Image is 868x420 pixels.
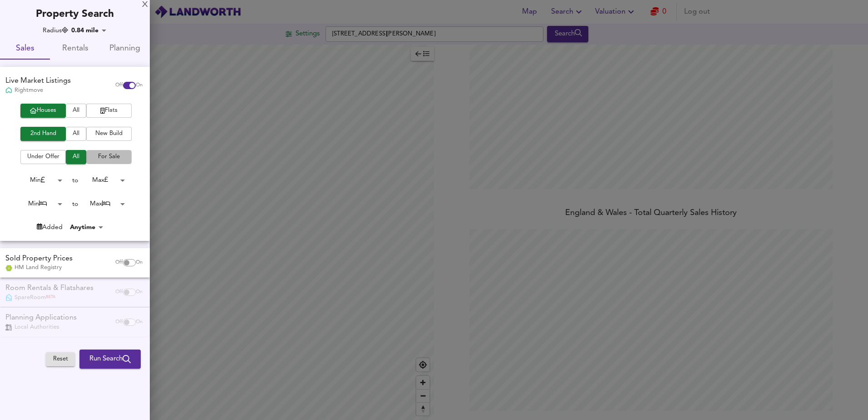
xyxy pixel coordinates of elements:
span: Houses [25,105,61,116]
button: All [66,150,86,164]
span: New Build [91,129,127,139]
span: Under Offer [25,152,61,162]
div: to [72,176,78,185]
button: All [66,127,86,141]
span: Planning [105,42,144,56]
span: All [70,129,82,139]
div: Rightmove [5,86,71,95]
button: Flats [86,104,132,118]
div: Anytime [67,223,106,232]
div: to [72,200,78,209]
span: Sales [5,42,44,56]
img: Land Registry [5,265,12,271]
button: Reset [46,352,75,366]
span: 2nd Hand [25,129,61,139]
span: Run Search [89,353,131,365]
div: Sold Property Prices [5,254,73,264]
span: For Sale [91,152,127,162]
div: Radius [43,26,68,35]
span: Off [115,259,123,266]
div: Min [15,197,65,211]
span: Reset [50,354,70,365]
span: On [136,82,143,89]
div: Min [15,173,65,187]
div: Max [78,173,128,187]
span: Flats [91,105,127,116]
button: New Build [86,127,132,141]
button: 2nd Hand [20,127,66,141]
div: 0.84 mile [69,26,109,35]
span: On [136,259,143,266]
div: Live Market Listings [5,76,71,86]
span: All [70,152,82,162]
div: Added [37,223,63,232]
button: Run Search [79,350,141,369]
span: Off [115,82,123,89]
div: HM Land Registry [5,264,73,272]
button: Houses [20,104,66,118]
div: Max [78,197,128,211]
button: For Sale [86,150,132,164]
button: Under Offer [20,150,66,164]
span: All [70,105,82,116]
span: Rentals [55,42,94,56]
button: All [66,104,86,118]
img: Rightmove [5,87,12,95]
div: X [142,2,148,8]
